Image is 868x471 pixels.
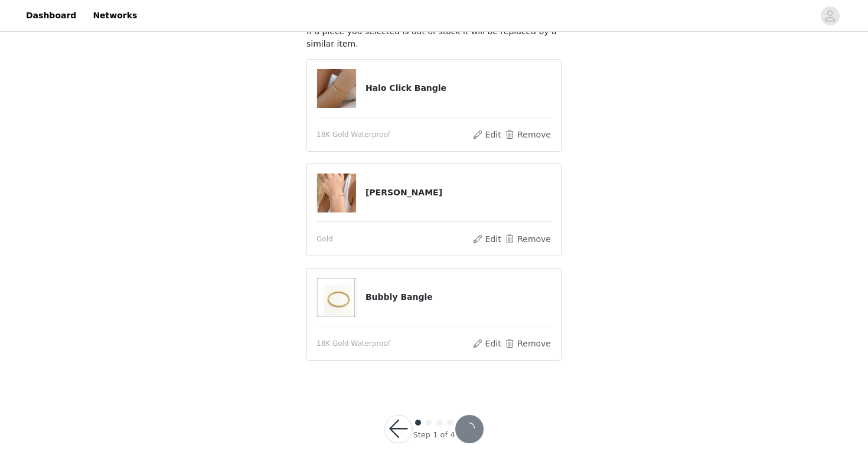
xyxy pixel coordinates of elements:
[316,338,390,349] span: 18K Gold Waterproof
[316,129,390,140] span: 18K Gold Waterproof
[317,174,356,212] img: Serena Bangle
[316,234,333,244] span: Gold
[366,187,552,199] h4: [PERSON_NAME]
[19,2,83,29] a: Dashboard
[504,127,552,142] button: Remove
[472,336,502,351] button: Edit
[472,232,502,246] button: Edit
[317,69,356,108] img: Halo Click Bangle
[366,82,552,94] h4: Halo Click Bangle
[824,6,836,25] div: avatar
[504,336,552,351] button: Remove
[472,127,502,142] button: Edit
[504,232,552,246] button: Remove
[317,278,356,317] img: Bubbly Bangle
[86,2,144,29] a: Networks
[366,291,552,303] h4: Bubbly Bangle
[413,429,455,441] div: Step 1 of 4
